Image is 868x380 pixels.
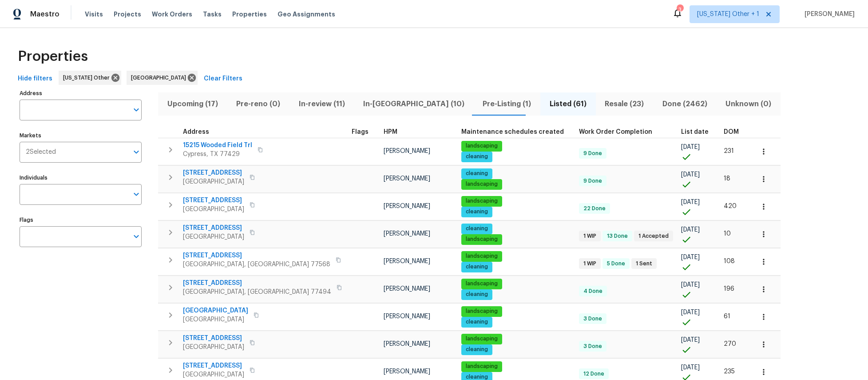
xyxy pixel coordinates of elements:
[63,73,113,82] span: [US_STATE] Other
[183,232,244,241] span: [GEOGRAPHIC_DATA]
[724,286,734,292] span: 196
[152,10,192,19] span: Work Orders
[724,231,731,237] span: 10
[183,177,244,186] span: [GEOGRAPHIC_DATA]
[580,288,606,295] span: 4 Done
[724,313,730,320] span: 61
[295,98,349,110] span: In-review (11)
[130,104,143,116] button: Open
[384,176,430,182] span: [PERSON_NAME]
[20,133,142,138] label: Markets
[724,148,734,154] span: 231
[183,315,248,324] span: [GEOGRAPHIC_DATA]
[462,308,501,315] span: landscaping
[30,10,59,19] span: Maestro
[479,98,535,110] span: Pre-Listing (1)
[462,363,501,370] span: landscaping
[384,313,430,320] span: [PERSON_NAME]
[677,5,683,14] div: 3
[462,280,501,288] span: landscaping
[632,260,656,268] span: 1 Sent
[114,10,141,19] span: Projects
[384,129,397,135] span: HPM
[59,71,121,85] div: [US_STATE] Other
[462,197,501,205] span: landscaping
[724,129,739,135] span: DOM
[130,230,143,243] button: Open
[183,150,252,159] span: Cypress, TX 77429
[580,177,606,185] span: 9 Done
[183,168,244,177] span: [STREET_ADDRESS]
[183,288,331,296] span: [GEOGRAPHIC_DATA], [GEOGRAPHIC_DATA] 77494
[232,98,284,110] span: Pre-reno (0)
[462,335,501,343] span: landscaping
[681,364,700,371] span: [DATE]
[462,346,491,353] span: cleaning
[131,73,190,82] span: [GEOGRAPHIC_DATA]
[462,170,491,177] span: cleaning
[462,153,491,160] span: cleaning
[724,258,735,264] span: 108
[277,10,335,19] span: Geo Assignments
[183,334,244,343] span: [STREET_ADDRESS]
[681,172,700,178] span: [DATE]
[183,141,252,150] span: 15215 Wooded Field Trl
[384,368,430,375] span: [PERSON_NAME]
[203,11,222,17] span: Tasks
[384,341,430,347] span: [PERSON_NAME]
[462,142,501,150] span: landscaping
[85,10,103,19] span: Visits
[183,224,244,232] span: [STREET_ADDRESS]
[359,98,468,110] span: In-[GEOGRAPHIC_DATA] (10)
[14,71,56,87] button: Hide filters
[681,254,700,260] span: [DATE]
[603,232,631,240] span: 13 Done
[724,341,736,347] span: 270
[681,309,700,316] span: [DATE]
[130,146,143,158] button: Open
[462,252,501,260] span: landscaping
[724,176,730,182] span: 18
[18,73,52,84] span: Hide filters
[462,225,491,232] span: cleaning
[580,343,606,350] span: 3 Done
[580,260,600,268] span: 1 WIP
[163,98,222,110] span: Upcoming (17)
[183,129,209,135] span: Address
[601,98,648,110] span: Resale (23)
[204,73,242,84] span: Clear Filters
[183,205,244,214] span: [GEOGRAPHIC_DATA]
[462,263,491,271] span: cleaning
[183,196,244,205] span: [STREET_ADDRESS]
[127,71,198,85] div: [GEOGRAPHIC_DATA]
[20,217,142,223] label: Flags
[384,258,430,264] span: [PERSON_NAME]
[384,231,430,237] span: [PERSON_NAME]
[183,260,330,269] span: [GEOGRAPHIC_DATA], [GEOGRAPHIC_DATA] 77568
[183,370,244,379] span: [GEOGRAPHIC_DATA]
[18,52,88,61] span: Properties
[232,10,267,19] span: Properties
[580,232,600,240] span: 1 WIP
[384,148,430,154] span: [PERSON_NAME]
[724,203,737,209] span: 420
[183,343,244,352] span: [GEOGRAPHIC_DATA]
[801,10,855,19] span: [PERSON_NAME]
[200,71,246,87] button: Clear Filters
[580,315,606,323] span: 3 Done
[183,279,331,288] span: [STREET_ADDRESS]
[697,10,759,19] span: [US_STATE] Other + 1
[20,175,142,180] label: Individuals
[462,291,491,298] span: cleaning
[352,129,369,135] span: Flags
[462,318,491,326] span: cleaning
[183,306,248,315] span: [GEOGRAPHIC_DATA]
[681,337,700,343] span: [DATE]
[384,203,430,209] span: [PERSON_NAME]
[603,260,629,268] span: 5 Done
[546,98,590,110] span: Listed (61)
[681,227,700,233] span: [DATE]
[462,180,501,188] span: landscaping
[635,232,672,240] span: 1 Accepted
[681,282,700,288] span: [DATE]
